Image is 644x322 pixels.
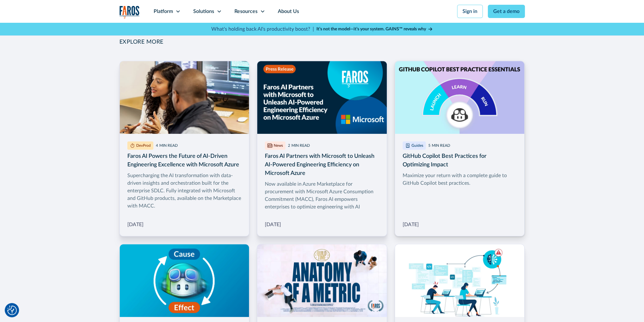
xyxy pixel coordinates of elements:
[488,5,525,18] a: Get a demo
[403,221,419,228] div: [DATE]
[265,221,281,228] div: [DATE]
[234,8,258,15] div: Resources
[265,152,379,178] h3: Faros AI Partners with Microsoft to Unleash AI-Powered Engineering Efficiency on Microsoft Azure
[127,172,242,210] div: Supercharging the AI transformation with data-driven insights and orchestration built for the ent...
[119,6,140,19] a: home
[211,25,314,33] p: What's holding back AI's productivity boost? |
[130,143,135,148] img: DevProd
[127,221,143,228] div: [DATE]
[403,152,517,169] h3: GitHub Copilot Best Practices for Optimizing Impact
[316,27,426,31] strong: It’s not the model—it’s your system. GAINS™ reveals why
[7,306,17,315] button: Cookie Settings
[156,143,158,148] div: 4
[316,26,433,33] a: It’s not the model—it’s your system. GAINS™ reveals why
[154,8,173,15] div: Platform
[291,143,310,148] div: MIN READ
[432,143,450,148] div: MIN READ
[127,152,242,169] h3: Faros AI Powers the Future of AI-Driven Engineering Excellence with Microsoft Azure
[274,143,283,148] div: News
[428,143,430,148] div: 5
[267,143,272,148] img: News
[265,180,379,211] div: Now available in Azure Marketplace for procurement with Microsoft Azure Consumption Commitment (M...
[119,39,525,46] h2: EXPLORE MORE
[405,143,410,148] img: Guides
[159,143,178,148] div: MIN READ
[288,143,290,148] div: 2
[411,143,423,148] div: Guides
[136,143,151,148] div: DevProd
[403,172,517,187] div: Maximize your return with a complete guide to GitHub Copilot best practices.
[119,6,140,19] img: Logo of the analytics and reporting company Faros.
[457,5,483,18] a: Sign in
[193,8,214,15] div: Solutions
[7,306,17,315] img: Revisit consent button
